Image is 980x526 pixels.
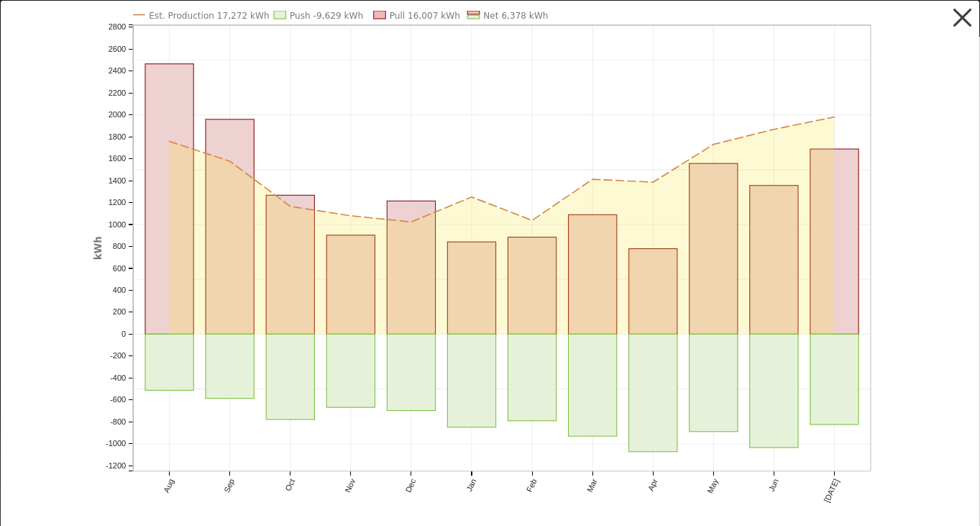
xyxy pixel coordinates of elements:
rect: onclick="" [629,335,677,453]
rect: onclick="" [569,215,617,335]
rect: onclick="" [750,335,798,448]
rect: onclick="" [629,249,677,335]
rect: onclick="" [810,149,858,335]
text: -800 [110,417,126,426]
text: Net 6,378 kWh [483,11,548,21]
text: 2800 [108,22,126,31]
text: -200 [110,352,126,361]
text: -400 [110,373,126,382]
text: kWh [93,237,104,260]
text: 1400 [108,176,126,185]
text: 2600 [108,45,126,53]
rect: onclick="" [810,335,858,425]
text: 1800 [108,132,126,141]
circle: onclick="" [590,176,596,183]
text: -600 [110,396,126,404]
text: Pull 16,007 kWh [390,11,460,21]
rect: onclick="" [206,335,254,399]
text: 1600 [108,154,126,163]
rect: onclick="" [750,186,798,335]
text: 2400 [108,66,126,75]
circle: onclick="" [166,138,173,145]
circle: onclick="" [650,179,656,186]
text: Jan [464,478,477,493]
text: [DATE] [823,478,841,504]
text: Nov [343,478,357,494]
text: 400 [112,286,125,294]
text: Oct [283,478,296,493]
rect: onclick="" [387,201,435,335]
text: Push -9,629 kWh [290,11,363,21]
text: Feb [525,478,539,494]
rect: onclick="" [266,335,314,420]
rect: onclick="" [690,335,738,432]
text: 600 [112,264,125,273]
text: -1200 [106,461,126,470]
circle: onclick="" [529,217,536,224]
rect: onclick="" [447,335,495,427]
text: May [705,478,720,495]
circle: onclick="" [469,194,475,201]
rect: onclick="" [206,119,254,335]
circle: onclick="" [226,158,233,165]
rect: onclick="" [266,196,314,335]
circle: onclick="" [408,219,414,225]
text: 800 [112,242,125,250]
circle: onclick="" [287,204,293,210]
circle: onclick="" [771,127,777,133]
text: 2000 [108,110,126,119]
text: 200 [112,308,125,317]
text: Est. Production 17,272 kWh [149,11,270,21]
rect: onclick="" [690,163,738,334]
rect: onclick="" [326,335,375,408]
text: Mar [585,478,599,494]
text: -1000 [106,440,126,448]
text: Apr [646,478,659,493]
text: 1200 [108,198,126,207]
circle: onclick="" [710,141,717,148]
rect: onclick="" [326,235,375,335]
text: 1000 [108,220,126,229]
text: 2200 [108,89,126,97]
rect: onclick="" [145,64,193,335]
rect: onclick="" [145,335,193,391]
rect: onclick="" [387,335,435,411]
circle: onclick="" [347,213,354,219]
text: Aug [162,478,175,494]
rect: onclick="" [569,335,617,437]
text: 0 [122,330,126,338]
text: Jun [767,478,780,493]
text: Dec [403,478,417,494]
circle: onclick="" [831,114,838,120]
rect: onclick="" [508,237,556,335]
rect: onclick="" [508,335,556,421]
text: Sep [222,478,236,494]
rect: onclick="" [447,242,495,334]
